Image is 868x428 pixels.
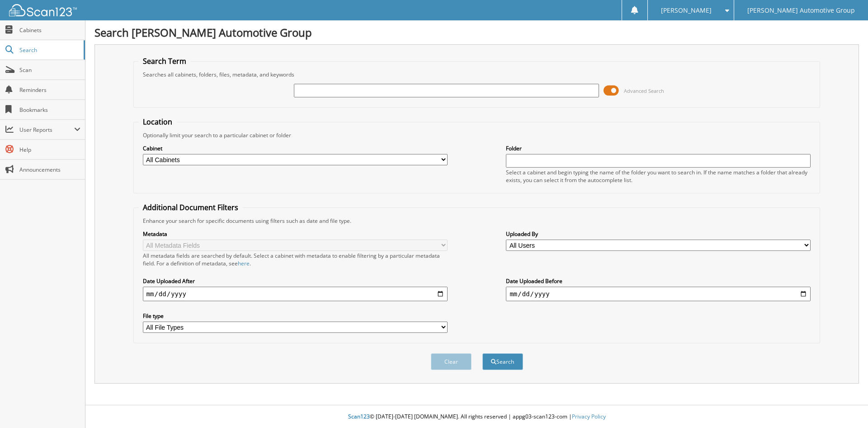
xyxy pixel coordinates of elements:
[143,230,448,238] label: Metadata
[143,144,448,152] label: Cabinet
[19,66,80,74] span: Scan
[19,126,74,134] span: User Reports
[9,4,77,16] img: scan123-logo-white.svg
[138,202,243,212] legend: Additional Document Filters
[506,168,811,184] div: Select a cabinet and begin typing the name of the folder you want to search in. If the name match...
[19,86,80,94] span: Reminders
[506,277,811,285] label: Date Uploaded Before
[94,25,859,40] h1: Search [PERSON_NAME] Automotive Group
[348,413,370,420] span: Scan123
[661,8,712,13] span: [PERSON_NAME]
[506,144,811,152] label: Folder
[747,8,855,13] span: [PERSON_NAME] Automotive Group
[19,146,80,154] span: Help
[482,353,523,370] button: Search
[431,353,472,370] button: Clear
[143,287,448,301] input: start
[506,287,811,301] input: end
[143,312,448,320] label: File type
[238,260,250,267] a: here
[19,166,80,173] span: Announcements
[143,252,448,267] div: All metadata fields are searched by default. Select a cabinet with metadata to enable filtering b...
[572,413,606,420] a: Privacy Policy
[85,406,868,428] div: © [DATE]-[DATE] [DOMAIN_NAME]. All rights reserved | appg03-scan123-com |
[138,117,177,127] legend: Location
[138,56,191,66] legend: Search Term
[506,230,811,238] label: Uploaded By
[624,87,664,94] span: Advanced Search
[138,131,816,139] div: Optionally limit your search to a particular cabinet or folder
[138,217,816,225] div: Enhance your search for specific documents using filters such as date and file type.
[138,71,816,78] div: Searches all cabinets, folders, files, metadata, and keywords
[19,106,80,114] span: Bookmarks
[19,46,79,54] span: Search
[143,277,448,285] label: Date Uploaded After
[19,26,80,34] span: Cabinets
